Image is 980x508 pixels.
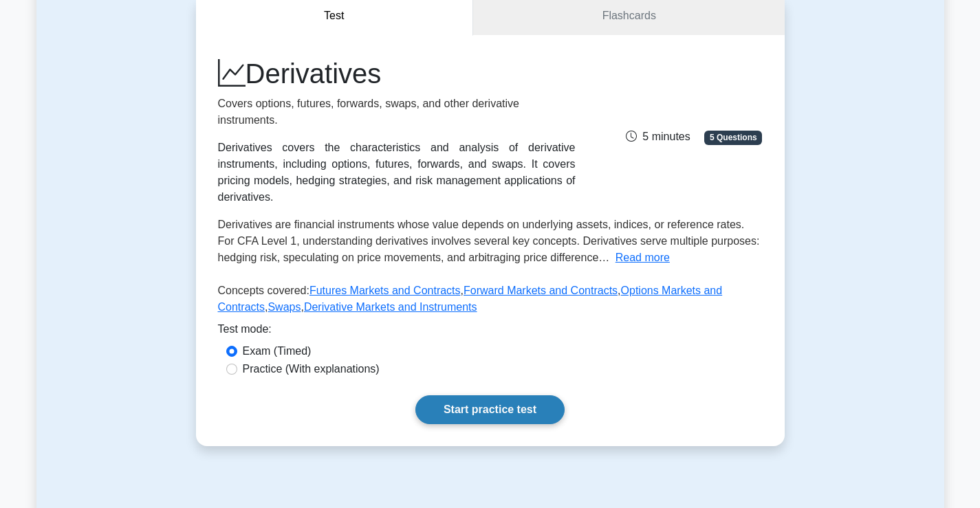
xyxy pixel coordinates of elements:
span: Derivatives are financial instruments whose value depends on underlying assets, indices, or refer... [218,219,760,263]
a: Swaps [268,301,301,313]
a: Start practice test [415,395,565,424]
span: 5 Questions [704,131,762,144]
a: Derivative Markets and Instruments [304,301,477,313]
p: Covers options, futures, forwards, swaps, and other derivative instruments. [218,96,576,129]
h1: Derivatives [218,57,576,90]
div: Test mode: [218,321,763,343]
button: Read more [616,250,670,266]
a: Forward Markets and Contracts [464,285,618,296]
div: Derivatives covers the characteristics and analysis of derivative instruments, including options,... [218,140,576,206]
label: Exam (Timed) [243,343,312,360]
label: Practice (With explanations) [243,361,380,377]
p: Concepts covered: , , , , [218,283,763,321]
span: 5 minutes [626,131,690,142]
a: Futures Markets and Contracts [309,285,461,296]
